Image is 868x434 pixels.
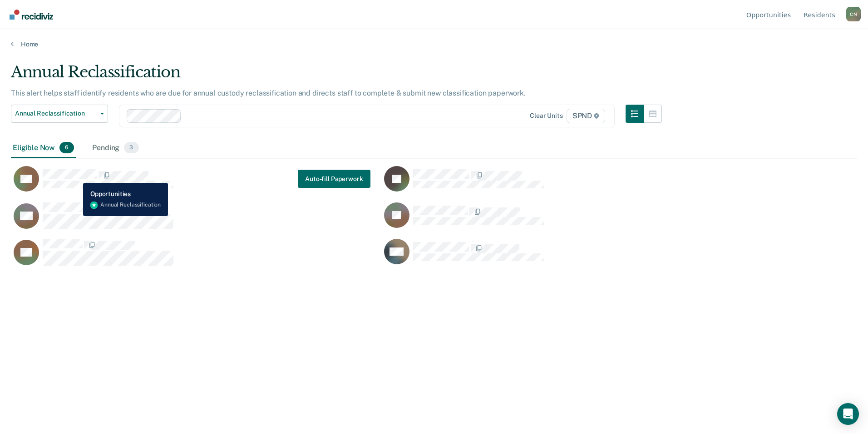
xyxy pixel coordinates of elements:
[567,109,605,123] span: SPND
[90,138,140,158] div: Pending3
[124,142,138,154] span: 3
[15,110,97,117] span: Annual Reclassification
[381,202,752,238] div: CaseloadOpportunityCell-00330831
[11,202,381,238] div: CaseloadOpportunityCell-00483996
[381,166,752,202] div: CaseloadOpportunityCell-00598319
[381,238,752,275] div: CaseloadOpportunityCell-00100152
[11,238,381,275] div: CaseloadOpportunityCell-00464910
[11,105,108,123] button: Annual Reclassification
[11,166,381,202] div: CaseloadOpportunityCell-00246178
[846,7,861,21] button: Profile dropdown button
[11,63,662,89] div: Annual Reclassification
[298,170,370,188] a: Navigate to form link
[298,170,370,188] button: Auto-fill Paperwork
[846,7,861,21] div: C N
[11,40,857,48] a: Home
[530,112,563,120] div: Clear units
[837,403,859,425] div: Open Intercom Messenger
[59,142,74,154] span: 6
[10,10,53,20] img: Recidiviz
[11,138,76,158] div: Eligible Now6
[11,89,526,97] p: This alert helps staff identify residents who are due for annual custody reclassification and dir...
